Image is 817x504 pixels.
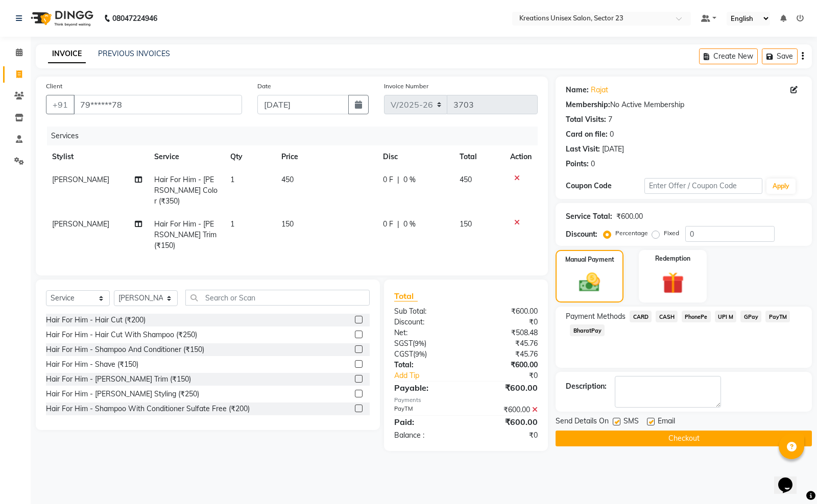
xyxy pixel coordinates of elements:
[387,382,466,394] div: Payable:
[699,48,758,64] button: Create New
[572,270,607,294] img: _cash.svg
[566,181,644,191] div: Coupon Code
[46,330,197,340] div: Hair For Him - Hair Cut With Shampoo (₹250)
[98,49,170,58] a: PREVIOUS INVOICES
[774,463,807,494] iframe: chat widget
[48,45,86,63] a: INVOICE
[466,405,546,415] div: ₹600.00
[377,145,453,168] th: Disc
[46,95,75,114] button: +91
[230,219,234,229] span: 1
[602,144,624,155] div: [DATE]
[664,229,679,238] label: Fixed
[394,349,413,359] span: CGST
[479,370,546,381] div: ₹0
[658,416,675,429] span: Email
[655,254,690,263] label: Redemption
[565,255,614,264] label: Manual Payment
[387,360,466,370] div: Total:
[46,82,62,91] label: Client
[466,382,546,394] div: ₹600.00
[384,82,428,91] label: Invoice Number
[466,306,546,317] div: ₹600.00
[415,339,424,347] span: 9%
[46,389,199,399] div: Hair For Him - [PERSON_NAME] Styling (₹250)
[466,327,546,338] div: ₹508.48
[566,311,626,322] span: Payment Methods
[415,350,425,358] span: 9%
[230,175,234,184] span: 1
[466,349,546,360] div: ₹45.76
[387,306,466,317] div: Sub Total:
[46,145,148,168] th: Stylist
[504,145,538,168] th: Action
[591,159,595,169] div: 0
[387,430,466,441] div: Balance :
[616,211,643,222] div: ₹600.00
[403,219,416,230] span: 0 %
[52,175,109,184] span: [PERSON_NAME]
[46,374,191,385] div: Hair For Him - [PERSON_NAME] Trim (₹150)
[46,404,250,414] div: Hair For Him - Shampoo With Conditioner Sulfate Free (₹200)
[570,324,605,336] span: BharatPay
[566,129,608,140] div: Card on file:
[275,145,377,168] th: Price
[281,219,294,229] span: 150
[466,416,546,428] div: ₹600.00
[383,219,393,230] span: 0 F
[630,311,652,322] span: CARD
[154,219,217,250] span: Hair For Him - [PERSON_NAME] Trim (₹150)
[387,327,466,338] div: Net:
[46,359,138,370] div: Hair For Him - Shave (₹150)
[224,145,275,168] th: Qty
[715,311,737,322] span: UPI M
[112,4,157,33] b: 08047224946
[26,4,96,33] img: logo
[566,99,802,110] div: No Active Membership
[556,431,812,446] button: Checkout
[466,338,546,349] div: ₹45.76
[608,114,612,125] div: 7
[591,85,608,95] a: Rajat
[47,127,545,145] div: Services
[566,99,610,110] div: Membership:
[281,175,294,184] span: 450
[74,95,242,114] input: Search by Name/Mobile/Email/Code
[682,311,711,322] span: PhonePe
[615,229,648,238] label: Percentage
[383,174,393,185] span: 0 F
[387,349,466,360] div: ( )
[460,219,472,229] span: 150
[566,85,589,95] div: Name:
[154,175,218,206] span: Hair For Him - [PERSON_NAME] Color (₹350)
[556,416,609,429] span: Send Details On
[397,174,399,185] span: |
[257,82,271,91] label: Date
[46,344,204,355] div: Hair For Him - Shampoo And Conditioner (₹150)
[655,269,691,296] img: _gift.svg
[656,311,678,322] span: CASH
[453,145,504,168] th: Total
[623,416,639,429] span: SMS
[566,114,606,125] div: Total Visits:
[460,175,472,184] span: 450
[148,145,225,168] th: Service
[740,311,761,322] span: GPay
[566,211,612,222] div: Service Total:
[394,291,418,301] span: Total
[466,360,546,370] div: ₹600.00
[387,370,479,381] a: Add Tip
[185,290,370,306] input: Search or Scan
[566,159,589,169] div: Points:
[466,317,546,327] div: ₹0
[644,178,762,194] input: Enter Offer / Coupon Code
[466,430,546,441] div: ₹0
[387,416,466,428] div: Paid:
[566,381,607,392] div: Description:
[566,229,597,240] div: Discount:
[403,174,416,185] span: 0 %
[394,339,413,348] span: SGST
[394,396,538,405] div: Payments
[566,144,600,155] div: Last Visit:
[46,315,146,325] div: Hair For Him - Hair Cut (₹200)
